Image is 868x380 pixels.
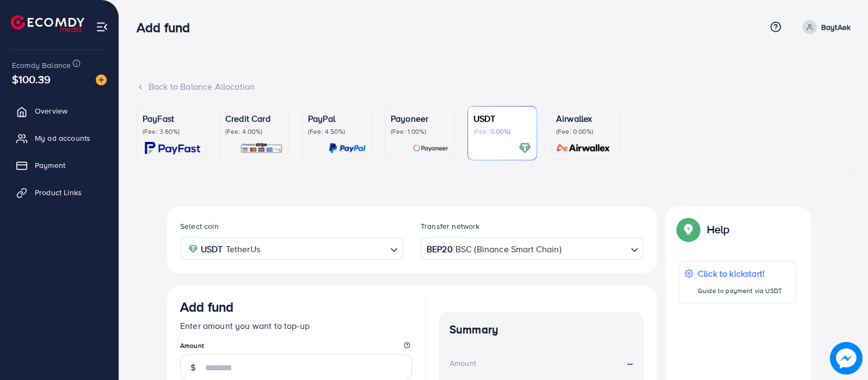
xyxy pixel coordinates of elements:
[225,127,283,136] p: (Fee: 4.00%)
[473,112,531,125] p: USDT
[455,241,562,257] span: BSC (Binance Smart Chain)
[35,133,90,144] span: My ad accounts
[421,237,644,259] div: Search for option
[519,142,531,154] img: card
[308,127,366,136] p: (Fee: 4.50%)
[180,319,412,332] p: Enter amount you want to top-up
[450,323,633,337] h4: Summary
[8,182,110,203] a: Product Links
[201,241,223,257] strong: USDT
[145,142,200,154] img: card
[427,241,453,257] strong: BEP20
[35,105,67,116] span: Overview
[35,160,65,171] span: Payment
[263,240,386,257] input: Search for option
[833,345,860,372] img: image
[329,142,366,154] img: card
[180,299,233,315] h3: Add fund
[137,80,851,93] div: Back to Balance Allocation
[240,142,283,154] img: card
[473,127,531,136] p: (Fee: 0.00%)
[180,221,219,232] label: Select coin
[35,187,82,198] span: Product Links
[391,112,448,125] p: Payoneer
[556,112,614,125] p: Airwallex
[180,341,412,354] legend: Amount
[391,127,448,136] p: (Fee: 1.00%)
[11,15,84,32] img: logo
[137,20,199,35] h3: Add fund
[12,60,71,71] span: Ecomdy Balance
[8,127,110,149] a: My ad accounts
[421,221,480,232] label: Transfer network
[8,154,110,176] a: Payment
[698,267,782,280] p: Click to kickstart!
[553,142,614,154] img: card
[308,112,366,125] p: PayPal
[143,112,200,125] p: PayFast
[96,21,108,33] img: menu
[679,220,698,239] img: Popup guide
[188,244,198,254] img: coin
[226,241,260,257] span: TetherUs
[698,284,782,297] p: Guide to payment via USDT
[225,112,283,125] p: Credit Card
[563,240,626,257] input: Search for option
[707,223,730,236] p: Help
[12,71,51,87] span: $100.39
[96,74,107,85] img: image
[627,357,633,370] strong: --
[556,127,614,136] p: (Fee: 0.00%)
[143,127,200,136] p: (Fee: 3.60%)
[413,142,448,154] img: card
[180,237,403,259] div: Search for option
[798,20,851,34] a: BaytAek
[450,358,476,369] div: Amount
[821,21,851,34] p: BaytAek
[8,100,110,122] a: Overview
